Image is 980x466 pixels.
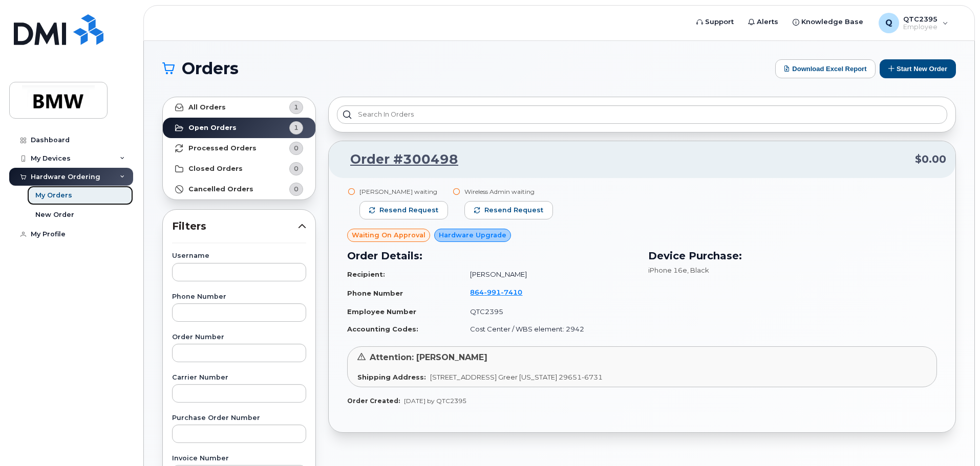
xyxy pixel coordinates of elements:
[172,253,306,259] label: Username
[172,455,306,462] label: Invoice Number
[648,266,687,274] span: iPhone 16e
[172,415,306,421] label: Purchase Order Number
[172,374,306,381] label: Carrier Number
[648,248,937,263] h3: Device Purchase:
[163,159,315,179] a: Closed Orders0
[501,288,522,296] span: 7410
[294,102,299,112] span: 1
[338,150,458,169] a: Order #300498
[172,294,306,300] label: Phone Number
[347,397,400,405] strong: Order Created:
[347,307,416,316] strong: Employee Number
[294,184,299,194] span: 0
[188,185,253,193] strong: Cancelled Orders
[359,187,448,196] div: [PERSON_NAME] waiting
[172,219,298,234] span: Filters
[182,61,239,76] span: Orders
[163,138,315,159] a: Processed Orders0
[461,303,636,321] td: QTC2395
[775,59,876,78] button: Download Excel Report
[347,289,403,297] strong: Phone Number
[163,97,315,118] a: All Orders1
[915,152,946,167] span: $0.00
[484,206,543,215] span: Resend request
[172,334,306,341] label: Order Number
[163,179,315,199] a: Cancelled Orders0
[188,165,243,173] strong: Closed Orders
[470,288,522,296] span: 864
[294,164,299,173] span: 0
[880,59,956,78] button: Start New Order
[370,352,487,362] span: Attention: [PERSON_NAME]
[294,143,299,153] span: 0
[464,187,553,196] div: Wireless Admin waiting
[357,373,426,381] strong: Shipping Address:
[430,373,603,381] span: [STREET_ADDRESS] Greer [US_STATE] 29651-6731
[294,123,299,132] span: 1
[188,144,257,152] strong: Processed Orders
[188,124,237,132] strong: Open Orders
[347,248,636,263] h3: Order Details:
[163,118,315,138] a: Open Orders1
[347,270,385,278] strong: Recipient:
[935,421,972,458] iframe: Messenger Launcher
[484,288,501,296] span: 991
[359,201,448,219] button: Resend request
[379,206,438,215] span: Resend request
[470,288,535,296] a: 8649917410
[337,105,947,124] input: Search in orders
[352,230,425,240] span: Waiting On Approval
[464,201,553,219] button: Resend request
[439,230,506,240] span: Hardware Upgrade
[188,103,226,112] strong: All Orders
[461,320,636,338] td: Cost Center / WBS element: 2942
[404,397,466,405] span: [DATE] by QTC2395
[461,265,636,283] td: [PERSON_NAME]
[347,325,418,333] strong: Accounting Codes:
[687,266,709,274] span: , Black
